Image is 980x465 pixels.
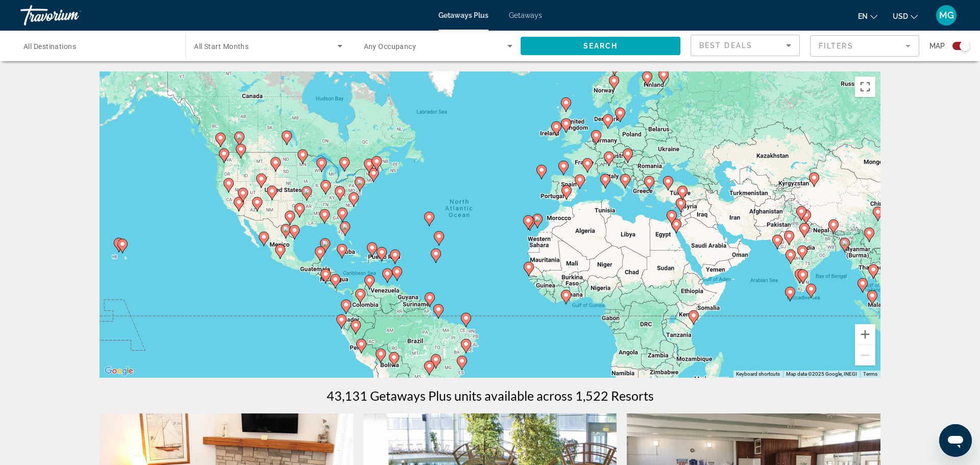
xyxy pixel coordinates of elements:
[893,9,918,23] button: Change currency
[863,371,877,377] a: Terms (opens in new tab)
[699,39,791,52] mat-select: Sort by
[855,324,875,345] button: Zoom in
[786,371,857,377] span: Map data ©2025 Google, INEGI
[939,424,972,457] iframe: Button to launch messaging window
[699,41,752,50] span: Best Deals
[23,42,76,51] span: All Destinations
[933,5,960,26] button: User Menu
[102,364,136,378] img: Google
[509,11,542,19] a: Getaways
[810,35,919,57] button: Filter
[855,77,875,97] button: Toggle fullscreen view
[858,12,868,20] span: en
[855,345,875,365] button: Zoom out
[893,12,908,20] span: USD
[438,11,488,19] a: Getaways Plus
[102,364,136,378] a: Open this area in Google Maps (opens a new window)
[327,388,654,403] h1: 43,131 Getaways Plus units available across 1,522 Resorts
[20,2,122,29] a: Travorium
[929,39,945,53] span: Map
[736,371,780,378] button: Keyboard shortcuts
[364,42,416,51] span: Any Occupancy
[194,42,249,51] span: All Start Months
[858,9,877,23] button: Change language
[939,10,954,20] span: MG
[521,37,680,55] button: Search
[583,42,618,50] span: Search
